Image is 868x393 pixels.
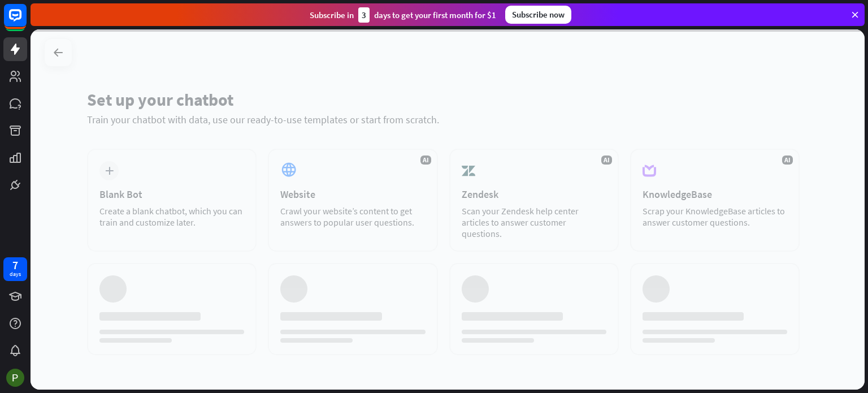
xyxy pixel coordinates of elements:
[358,7,370,23] div: 3
[10,270,21,278] div: days
[310,7,496,23] div: Subscribe in days to get your first month for $1
[12,260,18,270] div: 7
[505,6,571,24] div: Subscribe now
[3,257,27,281] a: 7 days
